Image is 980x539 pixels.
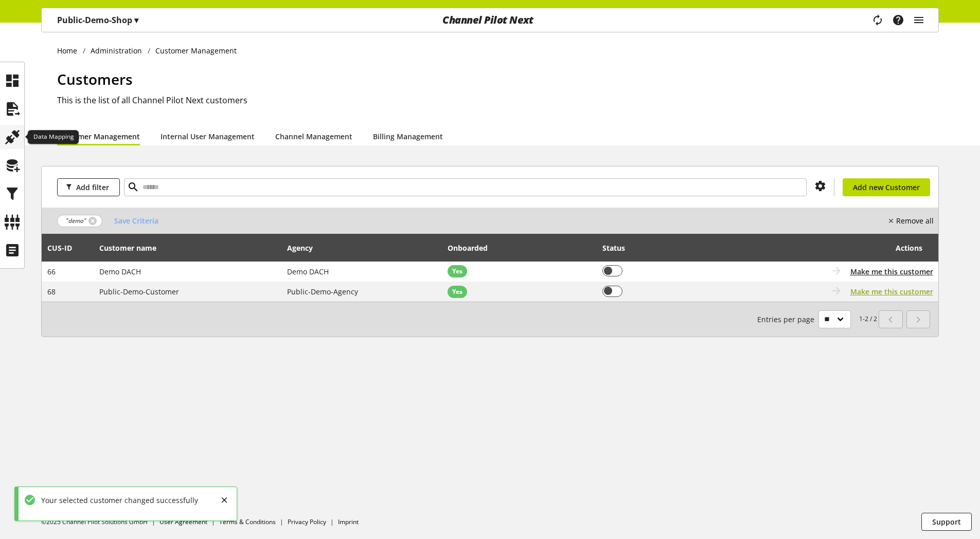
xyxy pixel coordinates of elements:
[896,215,934,226] nobr: Remove all
[338,517,359,526] a: Imprint
[932,516,961,527] span: Support
[28,130,79,144] div: Data Mapping
[757,310,877,328] small: 1-2 / 2
[47,287,56,296] span: 68
[757,314,818,325] span: Entries per page
[219,517,276,526] a: Terms & Conditions
[161,131,255,142] a: Internal User Management
[41,8,939,32] nav: main navigation
[57,178,120,196] button: Add filter
[850,286,933,297] button: Make me this customer
[287,287,358,296] span: Public-Demo-Agency
[57,45,83,56] a: Home
[843,178,930,196] a: Add new Customer
[850,266,933,277] button: Make me this customer
[99,287,179,296] span: Public-Demo-Customer
[57,131,140,142] a: Customer Management
[99,267,141,276] span: Demo DACH
[66,216,86,226] span: "demo"
[723,237,922,258] div: Actions
[602,243,635,253] div: Status
[287,243,323,253] div: Agency
[452,287,462,296] span: Yes
[76,182,109,193] span: Add filter
[921,513,972,531] button: Support
[275,131,352,142] a: Channel Management
[99,243,167,253] div: Customer name
[106,212,166,230] button: Save Criteria
[47,267,56,276] span: 66
[114,215,158,226] span: Save Criteria
[47,243,82,253] div: CUS-⁠ID
[853,182,920,193] span: Add new Customer
[448,243,498,253] div: Onboarded
[36,495,198,506] div: Your selected customer changed successfully
[288,517,326,526] a: Privacy Policy
[287,267,329,276] span: Demo DACH
[57,69,133,89] span: Customers
[373,131,443,142] a: Billing Management
[57,94,939,106] h2: This is the list of all Channel Pilot Next customers
[134,14,138,26] span: ▾
[159,517,207,526] a: User Agreement
[452,267,462,276] span: Yes
[85,45,148,56] a: Administration
[57,14,138,26] p: Public-Demo-Shop
[41,517,159,527] li: ©2025 Channel Pilot Solutions GmbH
